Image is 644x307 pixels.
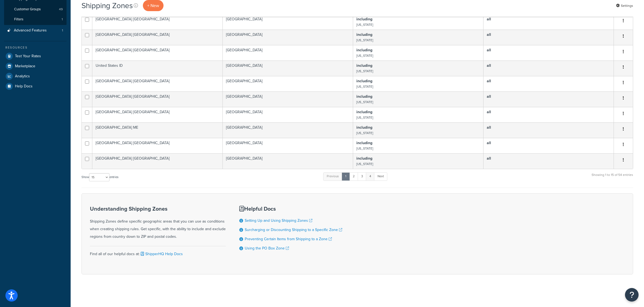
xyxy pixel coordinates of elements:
[356,140,372,146] b: including
[356,156,372,161] b: including
[356,63,372,68] b: including
[245,227,342,233] a: Surcharging or Discounting Shipping to a Specific Zone
[223,122,353,138] td: [GEOGRAPHIC_DATA]
[356,109,372,115] b: including
[14,7,41,12] span: Customer Groups
[356,22,373,27] small: [US_STATE]
[15,54,41,59] span: Test Your Rates
[487,78,491,84] b: all
[4,4,67,14] a: Customer Groups 49
[4,26,67,36] a: Advanced Features 1
[223,14,353,30] td: [GEOGRAPHIC_DATA]
[342,172,350,181] a: 1
[356,47,372,53] b: including
[4,14,67,24] a: Filters 1
[245,218,312,223] a: Setting Up and Using Shipping Zones
[223,30,353,45] td: [GEOGRAPHIC_DATA]
[616,2,633,10] a: Settings
[356,16,372,22] b: including
[92,45,223,61] td: [GEOGRAPHIC_DATA] [GEOGRAPHIC_DATA]
[356,94,372,99] b: including
[4,61,67,71] a: Marketplace
[356,125,372,130] b: including
[92,107,223,122] td: [GEOGRAPHIC_DATA] [GEOGRAPHIC_DATA]
[92,14,223,30] td: [GEOGRAPHIC_DATA] [GEOGRAPHIC_DATA]
[349,172,358,181] a: 2
[223,61,353,76] td: [GEOGRAPHIC_DATA]
[90,206,226,240] div: Shipping Zones define specific geographic areas that you can use as conditions when creating ship...
[81,0,133,11] h1: Shipping Zones
[92,30,223,45] td: [GEOGRAPHIC_DATA] [GEOGRAPHIC_DATA]
[245,236,332,242] a: Preventing Certain Items from Shipping to a Zone
[356,78,372,84] b: including
[15,74,30,79] span: Analytics
[323,172,342,181] a: Previous
[356,53,373,58] small: [US_STATE]
[147,2,159,9] span: + New
[356,100,373,105] small: [US_STATE]
[356,146,373,151] small: [US_STATE]
[487,32,491,37] b: all
[358,172,366,181] a: 3
[140,251,183,257] a: ShipperHQ Help Docs
[90,246,226,258] div: Find all of our helpful docs at:
[356,131,373,135] small: [US_STATE]
[487,156,491,161] b: all
[356,69,373,74] small: [US_STATE]
[625,288,639,302] button: Open Resource Center
[92,122,223,138] td: [GEOGRAPHIC_DATA] ME
[487,140,491,146] b: all
[239,206,342,212] h3: Helpful Docs
[4,51,67,61] a: Test Your Rates
[81,173,118,181] label: Show entries
[89,173,109,181] select: Showentries
[15,84,33,89] span: Help Docs
[592,172,633,183] div: Showing 1 to 15 of 54 entries
[366,172,375,181] a: 4
[92,153,223,169] td: [GEOGRAPHIC_DATA] [GEOGRAPHIC_DATA]
[4,81,67,91] a: Help Docs
[223,153,353,169] td: [GEOGRAPHIC_DATA]
[4,45,67,50] div: Resources
[4,71,67,81] a: Analytics
[356,32,372,37] b: including
[223,76,353,91] td: [GEOGRAPHIC_DATA]
[92,91,223,107] td: [GEOGRAPHIC_DATA] [GEOGRAPHIC_DATA]
[487,94,491,99] b: all
[59,7,63,12] span: 49
[356,38,373,43] small: [US_STATE]
[4,4,67,14] li: Customer Groups
[62,28,63,33] span: 1
[356,115,373,120] small: [US_STATE]
[356,84,373,89] small: [US_STATE]
[223,45,353,61] td: [GEOGRAPHIC_DATA]
[374,172,387,181] a: Next
[487,109,491,115] b: all
[4,14,67,24] li: Filters
[14,28,47,33] span: Advanced Features
[90,206,226,212] h3: Understanding Shipping Zones
[223,91,353,107] td: [GEOGRAPHIC_DATA]
[92,138,223,153] td: [GEOGRAPHIC_DATA] [GEOGRAPHIC_DATA]
[62,17,63,22] span: 1
[487,16,491,22] b: all
[245,245,289,251] a: Using the PO Box Zone
[92,61,223,76] td: United States ID
[223,138,353,153] td: [GEOGRAPHIC_DATA]
[4,26,67,36] li: Advanced Features
[487,47,491,53] b: all
[356,162,373,166] small: [US_STATE]
[487,125,491,130] b: all
[223,107,353,122] td: [GEOGRAPHIC_DATA]
[487,63,491,68] b: all
[14,17,23,22] span: Filters
[15,64,35,69] span: Marketplace
[92,76,223,91] td: [GEOGRAPHIC_DATA] [GEOGRAPHIC_DATA]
